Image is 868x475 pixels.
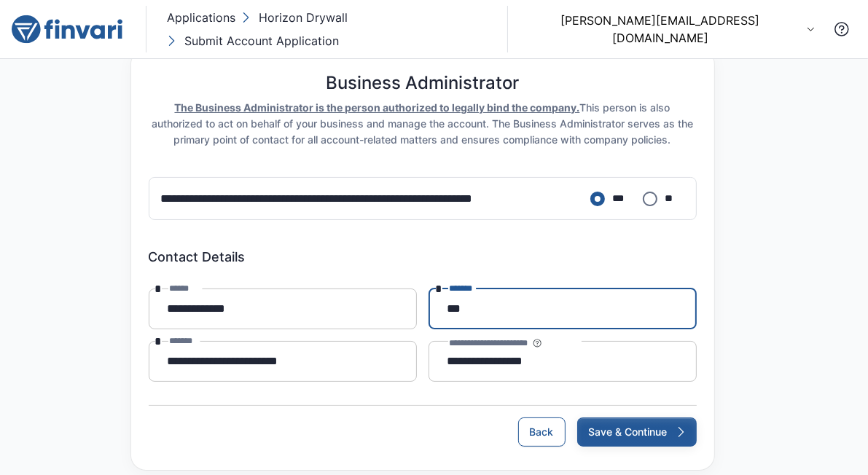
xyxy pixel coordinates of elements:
[827,15,856,44] button: Contact Support
[518,417,566,447] button: Back
[238,6,351,29] button: Horizon Drywall
[577,417,697,447] button: Save & Continue
[520,12,800,47] p: [PERSON_NAME][EMAIL_ADDRESS][DOMAIN_NAME]
[149,100,697,148] div: This person is also authorized to act on behalf of your business and manage the account. The Busi...
[12,15,122,44] img: logo
[326,73,519,94] h5: Business Administrator
[184,32,339,50] p: Submit Account Application
[164,6,238,29] button: Applications
[167,9,235,26] p: Applications
[520,12,816,47] button: [PERSON_NAME][EMAIL_ADDRESS][DOMAIN_NAME]
[164,29,342,52] button: Submit Account Application
[175,101,580,114] u: The Business Administrator is the person authorized to legally bind the company.
[259,9,348,26] p: Horizon Drywall
[149,249,697,265] h6: Contact Details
